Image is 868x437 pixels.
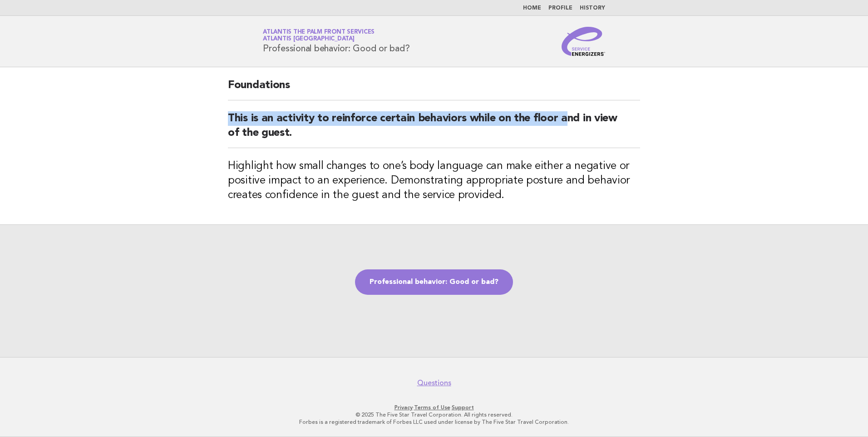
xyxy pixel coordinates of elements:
h2: Foundations [228,78,640,100]
a: Support [452,404,474,411]
a: History [580,5,605,11]
a: Atlantis The Palm Front ServicesAtlantis [GEOGRAPHIC_DATA] [263,29,375,42]
img: Service Energizers [562,27,605,56]
p: · · [156,404,712,411]
a: Professional behavior: Good or bad? [355,269,513,295]
a: Terms of Use [414,404,450,411]
span: Atlantis [GEOGRAPHIC_DATA] [263,36,355,42]
p: Forbes is a registered trademark of Forbes LLC used under license by The Five Star Travel Corpora... [156,418,712,426]
a: Privacy [395,404,413,411]
h2: This is an activity to reinforce certain behaviors while on the floor and in view of the guest. [228,111,640,148]
a: Home [523,5,541,11]
a: Questions [417,378,451,387]
h1: Professional behavior: Good or bad? [263,30,409,53]
p: © 2025 The Five Star Travel Corporation. All rights reserved. [156,411,712,418]
a: Profile [548,5,572,11]
h3: Highlight how small changes to one’s body language can make either a negative or positive impact ... [228,159,640,203]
